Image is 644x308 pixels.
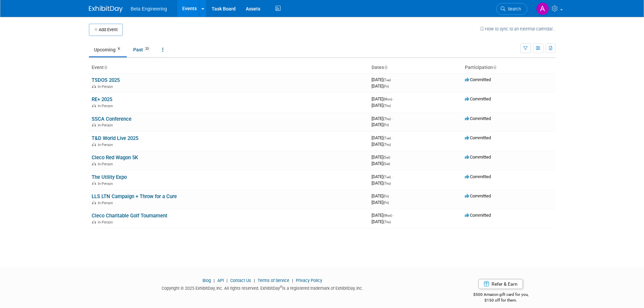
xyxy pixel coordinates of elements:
[383,123,389,127] span: (Fri)
[296,278,322,283] a: Privacy Policy
[212,278,216,283] span: |
[372,135,393,140] span: [DATE]
[446,298,555,303] div: $150 off for them.
[89,24,123,36] button: Add Event
[92,143,96,146] img: In-Person Event
[383,214,392,217] span: (Wed)
[383,104,391,108] span: (Thu)
[372,116,393,121] span: [DATE]
[384,65,387,70] a: Sort by Start Date
[131,6,167,11] span: Beta Engineering
[392,174,393,179] span: -
[98,104,115,108] span: In-Person
[280,285,282,289] sup: ®
[372,161,390,166] span: [DATE]
[383,97,392,101] span: (Mon)
[202,278,211,283] a: Blog
[92,77,120,83] a: TSDOS 2025
[391,155,392,160] span: -
[98,123,115,127] span: In-Person
[493,65,496,70] a: Sort by Participation Type
[98,85,115,89] span: In-Person
[92,123,96,126] img: In-Person Event
[465,155,491,160] span: Committed
[372,103,391,108] span: [DATE]
[92,213,167,219] a: Cleco Charitable Golf Tournament
[478,279,523,289] a: Refer & Earn
[383,136,391,140] span: (Tue)
[465,116,491,121] span: Committed
[89,43,127,56] a: Upcoming8
[217,278,224,283] a: API
[383,194,389,198] span: (Fri)
[383,220,391,224] span: (Thu)
[372,142,391,147] span: [DATE]
[480,26,555,31] a: How to sync to an external calendar...
[383,78,391,82] span: (Tue)
[446,287,555,303] div: $500 Amazon gift card for you,
[104,65,107,70] a: Sort by Event Name
[230,278,251,283] a: Contact Us
[92,104,96,107] img: In-Person Event
[383,143,391,146] span: (Thu)
[92,116,132,122] a: SSCA Conference
[496,3,527,15] a: Search
[383,117,391,121] span: (Thu)
[465,96,491,101] span: Committed
[252,278,257,283] span: |
[98,162,115,166] span: In-Person
[383,182,391,185] span: (Thu)
[128,43,156,56] a: Past23
[372,77,393,82] span: [DATE]
[290,278,295,283] span: |
[383,85,389,88] span: (Fri)
[372,193,391,198] span: [DATE]
[465,135,491,140] span: Committed
[392,77,393,82] span: -
[505,6,521,11] span: Search
[465,193,491,198] span: Committed
[92,201,96,204] img: In-Person Event
[258,278,289,283] a: Terms of Service
[92,220,96,223] img: In-Person Event
[372,181,391,186] span: [DATE]
[92,162,96,165] img: In-Person Event
[392,135,393,140] span: -
[465,213,491,218] span: Committed
[98,143,115,147] span: In-Person
[465,77,491,82] span: Committed
[372,213,394,218] span: [DATE]
[462,62,555,73] th: Participation
[92,174,127,180] a: The Utility Expo
[465,174,491,179] span: Committed
[390,193,391,198] span: -
[92,135,138,141] a: T&D World Live 2025
[383,201,389,205] span: (Fri)
[143,46,151,51] span: 23
[392,116,393,121] span: -
[92,193,177,199] a: LLS LTN Campaign + Throw for a Cure
[89,6,123,13] img: ExhibitDay
[116,46,122,51] span: 8
[98,182,115,186] span: In-Person
[372,96,394,101] span: [DATE]
[372,200,389,205] span: [DATE]
[225,278,229,283] span: |
[393,96,394,101] span: -
[383,162,390,166] span: (Sat)
[92,85,96,88] img: In-Person Event
[536,2,549,15] img: Anne Mertens
[92,155,138,161] a: Cleco Red Wagon 5K
[89,284,436,291] div: Copyright © 2025 ExhibitDay, Inc. All rights reserved. ExhibitDay is a registered trademark of Ex...
[383,175,391,179] span: (Tue)
[383,156,390,159] span: (Sat)
[372,84,389,89] span: [DATE]
[89,62,369,73] th: Event
[369,62,462,73] th: Dates
[372,174,393,179] span: [DATE]
[92,96,112,102] a: RE+ 2025
[372,155,392,160] span: [DATE]
[98,220,115,224] span: In-Person
[372,219,391,224] span: [DATE]
[393,213,394,218] span: -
